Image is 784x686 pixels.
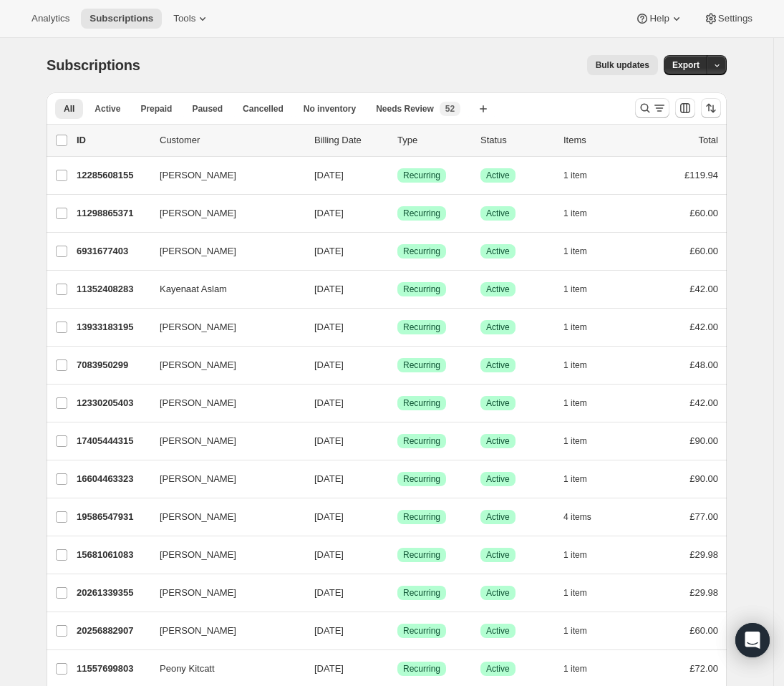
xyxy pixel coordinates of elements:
[689,473,718,484] span: £90.00
[563,431,603,451] button: 1 item
[314,322,344,332] span: [DATE]
[314,397,344,408] span: [DATE]
[563,397,587,409] span: 1 item
[160,168,236,183] span: [PERSON_NAME]
[486,170,510,181] span: Active
[563,241,603,261] button: 1 item
[587,55,658,75] button: Bulk updates
[314,473,344,484] span: [DATE]
[563,549,587,561] span: 1 item
[486,397,510,409] span: Active
[77,241,718,261] div: 6931677403[PERSON_NAME][DATE]SuccessRecurringSuccessActive1 item£60.00
[77,320,148,334] p: 13933183195
[486,208,510,219] span: Active
[243,103,284,115] span: Cancelled
[689,208,718,218] span: £60.00
[77,282,148,296] p: 11352408283
[403,322,440,333] span: Recurring
[563,359,587,371] span: 1 item
[64,103,74,115] span: All
[77,548,148,562] p: 15681061083
[403,549,440,561] span: Recurring
[77,355,718,375] div: 7083950299[PERSON_NAME][DATE]SuccessRecurringSuccessActive1 item£48.00
[689,359,718,370] span: £48.00
[314,284,344,294] span: [DATE]
[160,396,236,410] span: [PERSON_NAME]
[376,103,434,115] span: Needs Review
[77,317,718,337] div: 13933183195[PERSON_NAME][DATE]SuccessRecurringSuccessActive1 item£42.00
[486,587,510,599] span: Active
[151,544,294,566] button: [PERSON_NAME]
[314,359,344,370] span: [DATE]
[635,98,669,118] button: Search and filter results
[563,170,587,181] span: 1 item
[304,103,356,115] span: No inventory
[77,434,148,448] p: 17405444315
[403,246,440,257] span: Recurring
[77,469,718,489] div: 16604463323[PERSON_NAME][DATE]SuccessRecurringSuccessActive1 item£90.00
[689,625,718,636] span: £60.00
[151,468,294,491] button: [PERSON_NAME]
[151,506,294,528] button: [PERSON_NAME]
[314,170,344,180] span: [DATE]
[563,625,587,637] span: 1 item
[77,165,718,185] div: 12285608155[PERSON_NAME][DATE]SuccessRecurringSuccessActive1 item£119.94
[314,133,386,148] p: Billing Date
[77,393,718,413] div: 12330205403[PERSON_NAME][DATE]SuccessRecurringSuccessActive1 item£42.00
[173,13,195,24] span: Tools
[403,511,440,523] span: Recurring
[689,511,718,522] span: £77.00
[95,103,120,115] span: Active
[563,583,603,603] button: 1 item
[151,202,294,225] button: [PERSON_NAME]
[77,545,718,565] div: 15681061083[PERSON_NAME][DATE]SuccessRecurringSuccessActive1 item£29.98
[675,98,695,118] button: Customize table column order and visibility
[403,359,440,371] span: Recurring
[563,208,587,219] span: 1 item
[77,203,718,223] div: 11298865371[PERSON_NAME][DATE]SuccessRecurringSuccessActive1 item£60.00
[689,322,718,332] span: £42.00
[77,624,148,638] p: 20256882907
[151,581,294,604] button: [PERSON_NAME]
[151,240,294,263] button: [PERSON_NAME]
[472,99,495,119] button: Create new view
[563,545,603,565] button: 1 item
[314,208,344,218] span: [DATE]
[563,659,603,679] button: 1 item
[445,103,455,115] span: 52
[160,358,236,372] span: [PERSON_NAME]
[689,284,718,294] span: £42.00
[160,282,227,296] span: Kayenaat Aslam
[563,511,591,523] span: 4 items
[314,246,344,256] span: [DATE]
[563,507,607,527] button: 4 items
[664,55,708,75] button: Export
[563,279,603,299] button: 1 item
[486,435,510,447] span: Active
[403,663,440,675] span: Recurring
[160,624,236,638] span: [PERSON_NAME]
[160,244,236,259] span: [PERSON_NAME]
[689,397,718,408] span: £42.00
[77,586,148,600] p: 20261339355
[77,396,148,410] p: 12330205403
[160,434,236,448] span: [PERSON_NAME]
[563,246,587,257] span: 1 item
[403,397,440,409] span: Recurring
[563,587,587,599] span: 1 item
[160,320,236,334] span: [PERSON_NAME]
[160,548,236,562] span: [PERSON_NAME]
[563,165,603,185] button: 1 item
[77,510,148,524] p: 19586547931
[314,663,344,674] span: [DATE]
[735,623,770,657] div: Open Intercom Messenger
[403,625,440,637] span: Recurring
[77,431,718,451] div: 17405444315[PERSON_NAME][DATE]SuccessRecurringSuccessActive1 item£90.00
[403,473,440,485] span: Recurring
[563,284,587,295] span: 1 item
[314,587,344,598] span: [DATE]
[77,659,718,679] div: 11557699803Peony Kitcatt[DATE]SuccessRecurringSuccessActive1 item£72.00
[672,59,700,71] span: Export
[160,133,303,148] p: Customer
[151,657,294,680] button: Peony Kitcatt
